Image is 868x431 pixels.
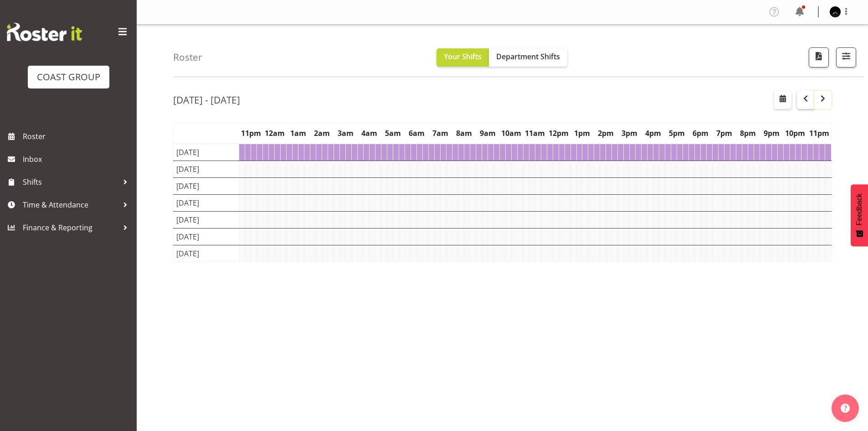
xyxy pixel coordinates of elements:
h4: Roster [173,52,202,62]
th: 12pm [547,123,570,144]
img: help-xxl-2.png [841,404,850,413]
th: 10pm [783,123,807,144]
th: 10am [499,123,523,144]
th: 4pm [642,123,665,144]
div: COAST GROUP [37,70,100,84]
th: 2am [310,123,334,144]
span: Time & Attendance [23,198,118,212]
th: 8am [452,123,476,144]
th: 3pm [618,123,642,144]
button: Filter Shifts [836,47,856,68]
td: [DATE] [174,211,239,228]
th: 9am [476,123,499,144]
span: Your Shifts [444,52,482,62]
button: Select a specific date within the roster. [774,91,791,109]
span: Department Shifts [496,52,560,62]
span: Inbox [23,152,132,166]
th: 5am [381,123,405,144]
td: [DATE] [174,194,239,211]
img: shaun-keutenius0ff793f61f4a2ef45f7a32347998d1b3.png [830,6,841,17]
td: [DATE] [174,144,239,161]
button: Download a PDF of the roster according to the set date range. [809,47,829,68]
span: Shifts [23,175,118,189]
span: Feedback [855,193,863,225]
button: Department Shifts [489,48,567,67]
th: 6am [405,123,428,144]
th: 1pm [570,123,594,144]
span: Roster [23,130,132,143]
h2: [DATE] - [DATE] [173,94,240,106]
th: 9pm [760,123,784,144]
th: 7am [428,123,452,144]
span: Finance & Reporting [23,221,118,234]
th: 11pm [239,123,263,144]
th: 2pm [594,123,618,144]
img: Rosterit website logo [7,23,82,41]
th: 3am [334,123,358,144]
th: 12am [263,123,287,144]
th: 6pm [689,123,713,144]
td: [DATE] [174,177,239,194]
td: [DATE] [174,161,239,177]
td: [DATE] [174,228,239,245]
button: Feedback - Show survey [851,184,868,246]
th: 4am [358,123,381,144]
th: 1am [287,123,310,144]
th: 7pm [713,123,736,144]
th: 11pm [807,123,831,144]
td: [DATE] [174,245,239,262]
th: 5pm [665,123,689,144]
button: Your Shifts [437,48,489,67]
th: 8pm [736,123,760,144]
th: 11am [523,123,547,144]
